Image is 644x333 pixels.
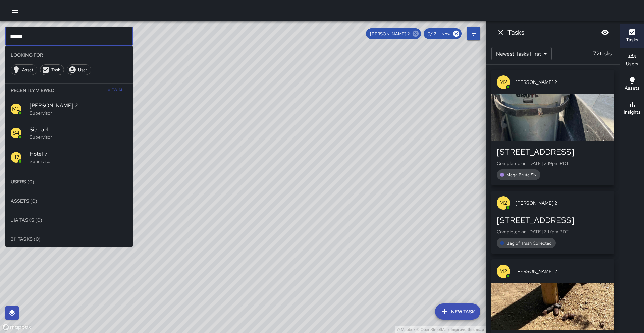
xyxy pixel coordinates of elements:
span: [PERSON_NAME] 2 [516,268,609,275]
div: User [67,64,91,75]
p: S4 [13,129,19,137]
div: Asset [11,64,37,75]
span: [PERSON_NAME] 2 [30,102,127,110]
span: Sierra 4 [30,126,127,134]
span: [PERSON_NAME] 2 [366,31,414,37]
li: Looking For [5,48,133,62]
span: [PERSON_NAME] 2 [516,79,609,86]
div: Newest Tasks First [491,47,552,60]
li: 311 Tasks (0) [5,232,133,246]
div: [PERSON_NAME] 2 [366,28,421,39]
h6: Tasks [626,36,638,44]
p: Supervisor [30,110,127,116]
button: Blur [598,25,612,39]
div: 9/12 — Now [424,28,462,39]
div: S4Sierra 4Supervisor [5,121,133,145]
span: Hotel 7 [30,150,127,158]
span: 9/12 — Now [424,31,454,37]
p: M2 [499,267,507,275]
span: [PERSON_NAME] 2 [516,200,609,206]
div: [STREET_ADDRESS] [497,147,609,157]
span: Mega Brute Six [502,172,540,178]
p: H7 [12,153,20,161]
button: M2[PERSON_NAME] 2[STREET_ADDRESS]Completed on [DATE] 2:17pm PDTBag of Trash Collected [491,191,614,254]
button: Dismiss [494,25,507,39]
p: M2 [499,78,507,86]
button: M2[PERSON_NAME] 2[STREET_ADDRESS]Completed on [DATE] 2:19pm PDTMega Brute Six [491,70,614,185]
p: 72 tasks [590,50,614,58]
button: Insights [620,97,644,121]
span: Bag of Trash Collected [502,240,556,246]
h6: Assets [625,85,640,92]
p: Supervisor [30,158,127,165]
button: New Task [435,303,480,320]
div: Task [40,64,64,75]
button: Users [620,48,644,72]
p: Completed on [DATE] 2:17pm PDT [497,228,609,235]
div: [STREET_ADDRESS] [497,215,609,226]
p: M2 [499,199,507,207]
span: Asset [18,67,37,73]
button: Assets [620,72,644,97]
li: Users (0) [5,175,133,188]
div: M2[PERSON_NAME] 2Supervisor [5,97,133,121]
span: Task [48,67,64,73]
h6: Tasks [507,27,524,38]
button: Filters [467,27,480,40]
h6: Insights [624,109,641,116]
div: H7Hotel 7Supervisor [5,145,133,169]
li: Jia Tasks (0) [5,213,133,227]
button: Tasks [620,24,644,48]
li: Assets (0) [5,194,133,208]
p: Completed on [DATE] 2:19pm PDT [497,160,609,167]
p: M2 [12,105,20,113]
li: Recently Viewed [5,84,133,97]
p: Supervisor [30,134,127,141]
span: View All [108,85,126,96]
span: User [74,67,91,73]
h6: Users [626,60,638,68]
button: View All [106,84,127,97]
